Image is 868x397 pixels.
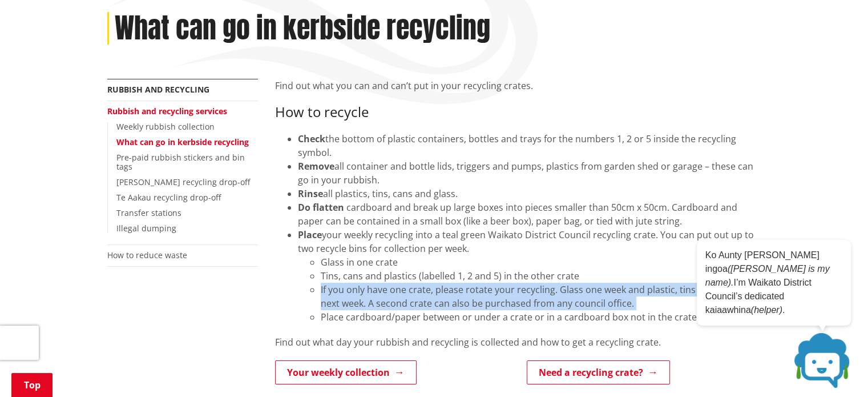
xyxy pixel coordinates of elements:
a: Need a recycling crate? [527,360,670,384]
strong: Do flatten [298,201,344,214]
a: How to reduce waste [107,250,187,260]
h3: How to recycle [275,104,761,121]
li: Tins, cans and plastics (labelled 1, 2 and 5) in the other crate [321,269,761,283]
li: your weekly recycling into a teal green Waikato District Council recycling crate. You can put out... [298,228,761,324]
strong: Remove [298,160,334,173]
a: Top [11,373,53,397]
p: Find out what you can and can’t put in your recycling crates. [275,79,761,93]
a: Illegal dumping [116,223,176,234]
strong: Rinse [298,187,323,200]
li: Place cardboard/paper between or under a crate or in a cardboard box not in the crate. [321,310,761,324]
a: Pre-paid rubbish stickers and bin tags [116,152,245,173]
a: Rubbish and recycling services [107,106,227,117]
strong: Check [298,133,325,145]
div: the bottom of plastic containers, bottles and trays for the numbers 1, 2 or 5 inside the recyclin... [298,132,761,159]
li: If you only have one crate, please rotate your recycling. Glass one week and plastic, tins and ca... [321,283,761,310]
span: cardboard and break up large boxes into pieces smaller than 50cm x 50cm. Cardboard and paper can ... [298,201,737,227]
a: What can go in kerbside recycling [116,137,249,147]
p: Find out what day your rubbish and recycling is collected and how to get a recycling crate. [275,335,761,349]
em: (helper) [751,305,782,315]
p: Ko Aunty [PERSON_NAME] ingoa I’m Waikato District Council’s dedicated kaiaawhina . [705,248,842,317]
a: Rubbish and recycling [107,84,209,95]
em: ([PERSON_NAME] is my name). [705,264,830,287]
li: Glass in one crate [321,255,761,269]
div: all plastics, tins, cans and glass. [298,187,761,200]
h1: What can go in kerbside recycling [115,12,490,45]
a: [PERSON_NAME] recycling drop-off [116,177,250,187]
a: Your weekly collection [275,360,417,384]
strong: Place [298,228,322,241]
a: Transfer stations [116,207,181,218]
a: Weekly rubbish collection [116,121,215,132]
a: Te Aakau recycling drop-off [116,192,221,203]
div: all container and bottle lids, triggers and pumps, plastics from garden shed or garage – these ca... [298,159,761,187]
